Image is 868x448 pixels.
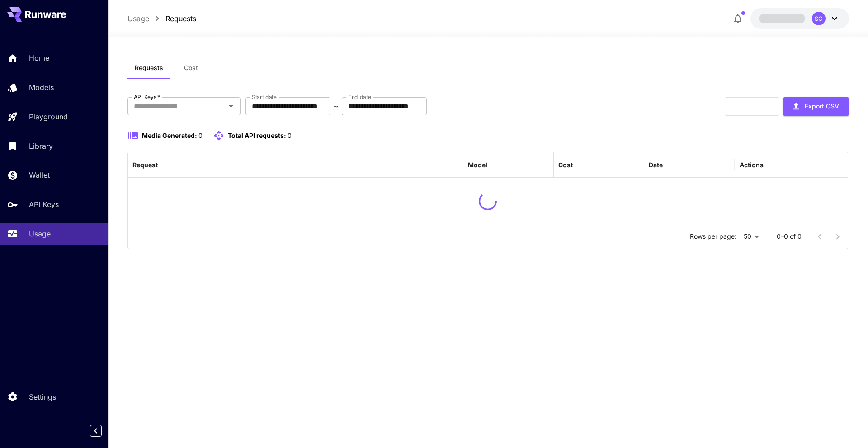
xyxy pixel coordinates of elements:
label: API Keys [134,93,160,101]
button: Export CSV [783,97,849,116]
div: Collapse sidebar [97,423,108,439]
a: Requests [165,13,196,24]
button: Open [225,100,237,113]
span: Media Generated: [142,132,197,139]
p: Models [29,82,54,93]
div: SC [812,12,826,25]
p: Playground [29,111,68,122]
span: Cost [184,64,198,72]
span: Requests [135,64,163,72]
p: ~ [334,101,339,112]
p: Wallet [29,170,50,180]
p: API Keys [29,199,59,210]
span: Total API requests: [228,132,286,139]
a: Usage [127,13,149,24]
p: 0–0 of 0 [777,232,802,241]
label: Start date [252,93,277,101]
div: Cost [558,161,573,169]
span: 0 [198,132,203,139]
div: Request [132,161,158,169]
p: Library [29,141,53,151]
div: Actions [740,161,764,169]
span: 0 [288,132,292,139]
nav: breadcrumb [127,13,196,24]
div: Model [468,161,487,169]
p: Usage [29,228,51,239]
p: Rows per page: [690,232,736,241]
button: Collapse sidebar [90,425,102,437]
div: Date [649,161,663,169]
div: 50 [740,230,762,243]
p: Home [29,52,49,63]
label: End date [348,93,371,101]
p: Settings [29,391,56,402]
button: SC [750,8,849,29]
